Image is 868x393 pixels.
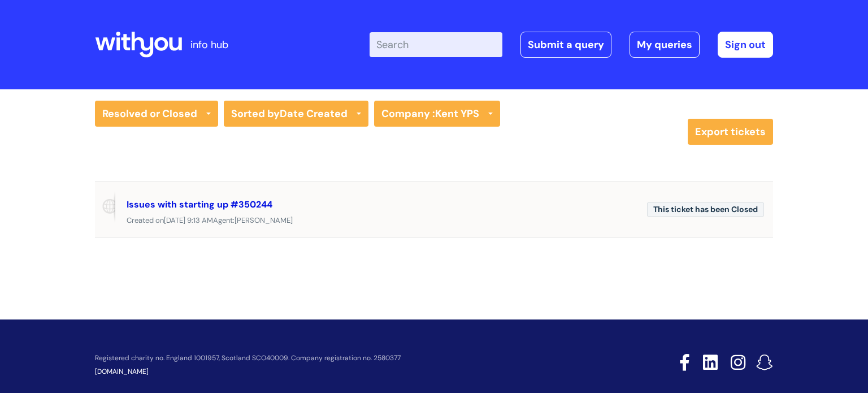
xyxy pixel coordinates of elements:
[95,101,218,127] a: Resolved or Closed
[688,119,773,145] a: Export tickets
[164,215,213,225] span: [DATE] 9:13 AM
[224,101,368,127] a: Sorted byDate Created
[127,198,272,210] a: Issues with starting up #350244
[190,36,228,54] p: info hub
[235,215,293,225] span: [PERSON_NAME]
[630,32,700,58] a: My queries
[718,32,773,58] a: Sign out
[374,101,500,127] a: Company :Kent YPS
[95,367,149,376] a: [DOMAIN_NAME]
[370,32,502,57] input: Search
[95,214,773,228] div: Created on Agent:
[647,202,764,217] span: This ticket has been Closed
[520,32,611,58] a: Submit a query
[95,191,115,223] span: Reported via portal
[280,107,348,120] b: Date Created
[95,355,599,362] p: Registered charity no. England 1001957, Scotland SCO40009. Company registration no. 2580377
[435,107,479,120] strong: Kent YPS
[370,32,773,58] div: | -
